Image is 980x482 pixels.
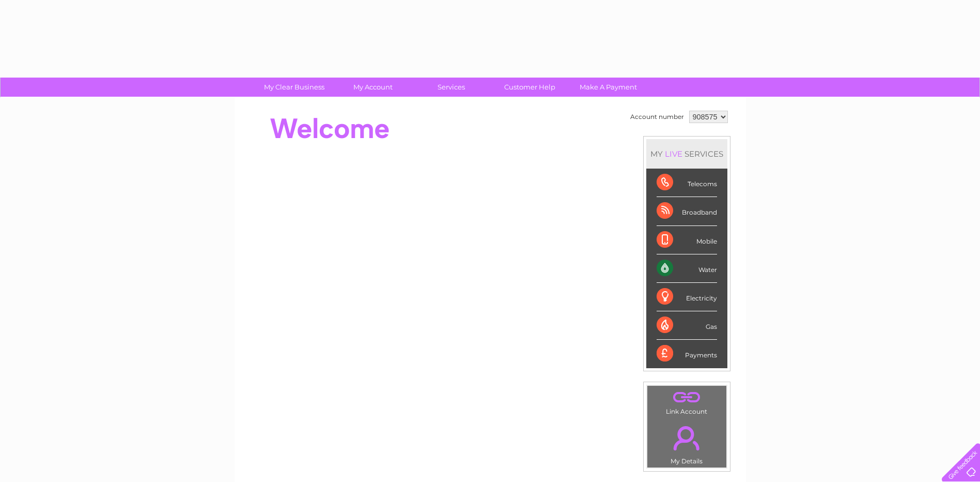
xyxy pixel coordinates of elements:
[657,226,717,254] div: Mobile
[657,169,717,197] div: Telecoms
[657,283,717,311] div: Electricity
[647,417,727,468] td: My Details
[330,78,415,97] a: My Account
[646,139,727,169] div: MY SERVICES
[657,340,717,368] div: Payments
[657,254,717,283] div: Water
[252,78,337,97] a: My Clear Business
[647,385,727,418] td: Link Account
[657,311,717,340] div: Gas
[663,149,685,159] div: LIVE
[657,197,717,225] div: Broadband
[628,108,687,126] td: Account number
[487,78,572,97] a: Customer Help
[650,420,724,456] a: .
[566,78,651,97] a: Make A Payment
[409,78,494,97] a: Services
[650,388,724,406] a: .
